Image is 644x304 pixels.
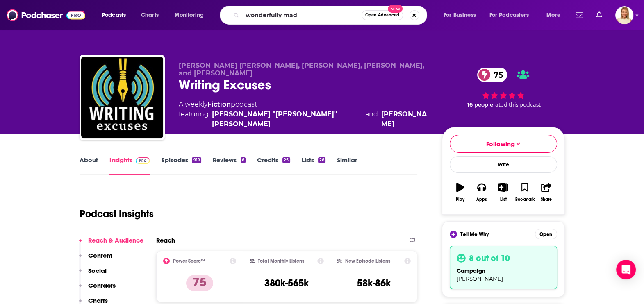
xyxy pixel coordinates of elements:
[161,156,201,175] a: Episodes919
[444,9,476,21] span: For Business
[535,177,557,207] button: Share
[88,252,112,259] p: Content
[485,68,507,82] span: 75
[541,9,571,22] button: open menu
[192,157,201,163] div: 919
[457,275,503,282] span: [PERSON_NAME]
[365,109,378,129] span: and
[169,9,214,22] button: open menu
[141,9,159,21] span: Charts
[615,6,633,24] button: Show profile menu
[477,68,507,82] a: 75
[492,177,514,207] button: List
[535,229,557,239] button: Open
[471,177,492,207] button: Apps
[456,197,464,202] div: Play
[80,208,154,220] h1: Podcast Insights
[264,277,309,289] h3: 380k-565k
[467,102,493,108] span: 16 people
[484,9,541,22] button: open menu
[207,100,231,108] a: Fiction
[175,9,204,21] span: Monitoring
[136,157,150,164] img: Podchaser Pro
[96,9,137,22] button: open menu
[381,109,429,129] a: Brandon Sanderson
[515,197,534,202] div: Bookmark
[179,100,429,129] div: A weekly podcast
[442,61,565,114] div: 75 16 peoplerated this podcast
[345,258,390,264] h2: New Episode Listens
[156,236,175,244] h2: Reach
[213,156,246,175] a: Reviews6
[546,9,560,21] span: More
[79,267,107,282] button: Social
[242,9,362,22] input: Search podcasts, credits, & more...
[593,8,605,22] a: Show notifications dropdown
[489,9,529,21] span: For Podcasters
[80,156,98,175] a: About
[179,109,429,129] span: featuring
[357,277,391,289] h3: 58k-86k
[460,231,489,238] span: Tell Me Why
[572,8,586,22] a: Show notifications dropdown
[7,7,85,23] img: Podchaser - Follow, Share and Rate Podcasts
[493,102,541,108] span: rated this podcast
[457,268,485,275] span: campaign
[136,9,164,22] a: Charts
[282,157,290,163] div: 25
[212,109,362,129] a: Daniel Andrew "Dan" Wells
[388,5,403,13] span: New
[102,9,126,21] span: Podcasts
[228,6,435,25] div: Search podcasts, credits, & more...
[81,57,163,138] img: Writing Excuses
[541,197,552,202] div: Share
[241,157,246,163] div: 6
[186,275,213,291] p: 75
[615,6,633,24] img: User Profile
[318,157,325,163] div: 26
[109,156,150,175] a: InsightsPodchaser Pro
[362,10,403,20] button: Open AdvancedNew
[616,260,636,279] div: Open Intercom Messenger
[486,140,515,148] span: Following
[514,177,535,207] button: Bookmark
[450,177,471,207] button: Play
[450,135,557,153] button: Following
[500,197,507,202] div: List
[469,253,510,263] h3: 8 out of 10
[450,156,557,173] div: Rate
[258,258,304,264] h2: Total Monthly Listens
[476,197,487,202] div: Apps
[88,267,107,275] p: Social
[302,156,325,175] a: Lists26
[337,156,357,175] a: Similar
[438,9,486,22] button: open menu
[173,258,205,264] h2: Power Score™
[179,61,424,77] span: [PERSON_NAME] [PERSON_NAME], [PERSON_NAME], [PERSON_NAME], and [PERSON_NAME]
[451,232,456,237] img: tell me why sparkle
[79,252,112,267] button: Content
[79,236,143,252] button: Reach & Audience
[79,281,116,297] button: Contacts
[88,236,143,244] p: Reach & Audience
[88,281,116,289] p: Contacts
[365,13,399,17] span: Open Advanced
[615,6,633,24] span: Logged in as leannebush
[257,156,290,175] a: Credits25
